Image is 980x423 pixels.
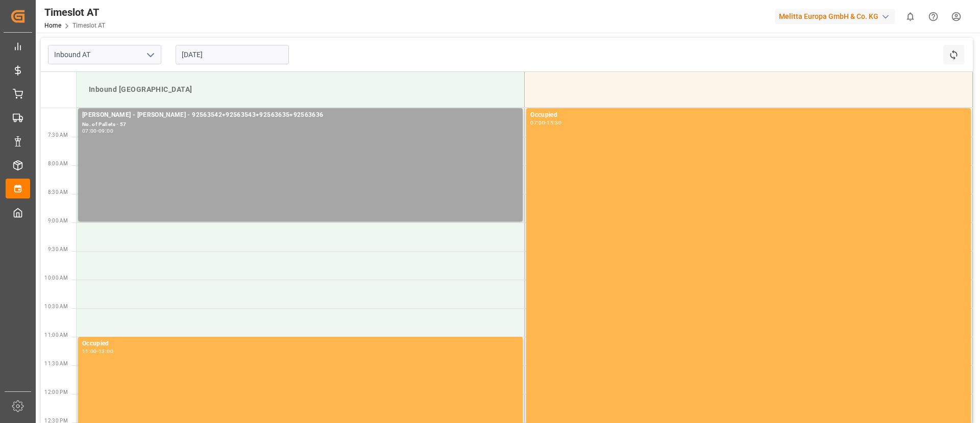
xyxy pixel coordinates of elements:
div: - [97,349,99,354]
div: Timeslot AT [44,5,105,20]
div: Melitta Europa GmbH & Co. KG [775,9,895,24]
div: 13:00 [99,349,113,354]
div: 09:00 [99,129,113,133]
span: 11:00 AM [44,332,68,338]
button: open menu [142,47,158,63]
a: Home [44,22,61,29]
button: Melitta Europa GmbH & Co. KG [775,7,899,26]
div: 07:00 [530,120,545,125]
input: Type to search/select [48,45,161,64]
div: [PERSON_NAME] - [PERSON_NAME] - 92563542+92563543+92563635+92563636 [82,110,519,120]
div: - [97,129,99,133]
div: Inbound [GEOGRAPHIC_DATA] [85,80,516,99]
span: 11:30 AM [44,361,68,366]
div: 15:30 [547,120,561,125]
span: 8:30 AM [48,189,68,195]
div: Occupied [530,110,967,120]
input: DD.MM.YYYY [176,45,289,64]
div: 11:00 [82,349,97,354]
span: 9:00 AM [48,218,68,223]
span: 12:00 PM [44,389,68,395]
span: 10:30 AM [44,304,68,309]
span: 10:00 AM [44,275,68,281]
div: Occupied [82,339,519,349]
div: 07:00 [82,129,97,133]
div: - [545,120,547,125]
button: Help Center [922,5,945,28]
button: show 0 new notifications [899,5,922,28]
span: 9:30 AM [48,246,68,252]
span: 8:00 AM [48,161,68,166]
div: No. of Pallets - 57 [82,120,519,129]
span: 7:30 AM [48,132,68,138]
